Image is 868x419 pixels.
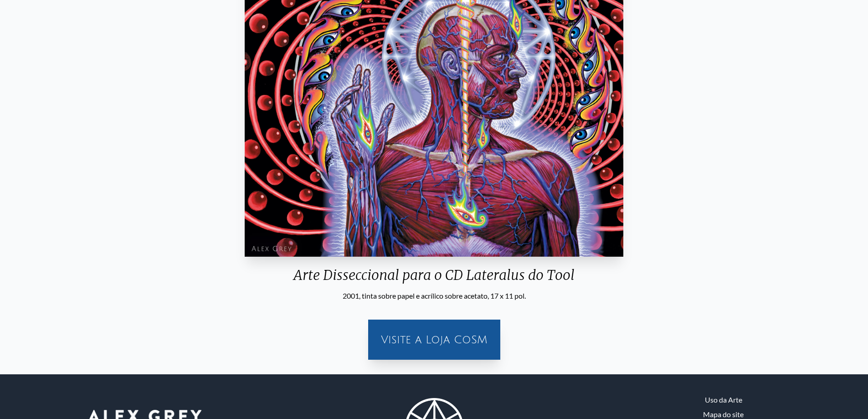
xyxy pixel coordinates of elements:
font: Uso da Arte [705,395,742,404]
font: Mapa do site [703,410,744,419]
font: Visite a Loja CoSM [381,334,488,346]
a: Visite a Loja CoSM [374,325,495,354]
a: Uso da Arte [705,394,742,405]
font: 2001, tinta sobre papel e acrílico sobre acetato, 17 x 11 pol. [343,291,526,300]
font: Arte Disseccional para o CD Lateralus do Tool [293,266,575,284]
